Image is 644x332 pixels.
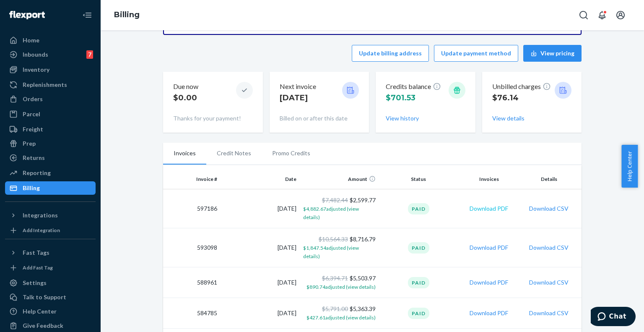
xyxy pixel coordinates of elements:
[303,206,359,220] span: $4,882.67 adjusted (view details)
[529,309,569,317] button: Download CSV
[23,279,47,287] div: Settings
[23,154,45,162] div: Returns
[529,278,569,287] button: Download CSV
[173,92,198,103] p: $0.00
[206,143,262,164] li: Credit Notes
[5,107,96,121] a: Parcel
[300,228,379,267] td: $8,716.79
[23,264,53,271] div: Add Fast Tag
[5,34,96,47] a: Home
[173,114,253,123] p: Thanks for your payment!
[5,137,96,150] a: Prep
[386,114,419,123] button: View history
[9,11,45,19] img: Flexport logo
[23,139,36,148] div: Prep
[5,151,96,165] a: Returns
[23,125,43,133] div: Freight
[5,48,96,61] a: Inbounds7
[5,305,96,318] a: Help Center
[5,63,96,76] a: Inventory
[5,246,96,259] button: Fast Tags
[163,189,221,228] td: 597186
[575,7,592,24] button: Open Search Box
[300,267,379,298] td: $5,503.97
[23,293,66,301] div: Talk to Support
[300,298,379,329] td: $5,363.39
[520,169,582,189] th: Details
[352,45,429,62] button: Update billing address
[280,114,359,123] p: Billed on or after this date
[163,169,221,189] th: Invoice #
[79,7,96,24] button: Close Navigation
[300,169,379,189] th: Amount
[523,45,582,62] button: View pricing
[23,65,49,74] div: Inventory
[408,277,429,288] div: Paid
[5,78,96,91] a: Replenishments
[458,169,520,189] th: Invoices
[306,314,376,321] span: $427.61 adjusted (view details)
[5,166,96,180] a: Reporting
[408,242,429,254] div: Paid
[23,169,51,177] div: Reporting
[107,3,146,27] ol: breadcrumbs
[5,209,96,222] button: Integrations
[303,245,359,259] span: $1,847.54 adjusted (view details)
[492,92,551,103] p: $76.14
[23,95,43,103] div: Orders
[306,284,376,290] span: $890.74 adjusted (view details)
[280,82,316,91] p: Next invoice
[114,10,140,19] a: Billing
[163,143,206,165] li: Invoices
[322,305,348,312] span: $5,791.00
[23,81,67,89] div: Replenishments
[303,204,376,221] button: $4,882.67adjusted (view details)
[23,211,58,220] div: Integrations
[300,189,379,228] td: $2,599.77
[470,278,508,287] button: Download PDF
[470,243,508,252] button: Download PDF
[23,184,40,192] div: Billing
[319,235,348,243] span: $10,564.33
[529,243,569,252] button: Download CSV
[408,308,429,319] div: Paid
[23,227,60,234] div: Add Integration
[529,204,569,213] button: Download CSV
[86,50,93,59] div: 7
[434,45,518,62] button: Update payment method
[306,313,376,322] button: $427.61adjusted (view details)
[262,143,321,164] li: Promo Credits
[221,189,300,228] td: [DATE]
[303,243,376,260] button: $1,847.54adjusted (view details)
[163,298,221,329] td: 584785
[322,274,348,282] span: $6,394.71
[163,267,221,298] td: 588961
[5,181,96,195] a: Billing
[23,248,49,257] div: Fast Tags
[23,322,63,330] div: Give Feedback
[470,309,508,317] button: Download PDF
[5,290,96,304] button: Talk to Support
[5,123,96,136] a: Freight
[221,298,300,329] td: [DATE]
[5,276,96,290] a: Settings
[408,203,429,214] div: Paid
[386,82,441,91] p: Credits balance
[23,50,48,59] div: Inbounds
[221,228,300,267] td: [DATE]
[386,93,415,102] span: $701.53
[5,92,96,106] a: Orders
[280,92,316,103] p: [DATE]
[591,307,636,328] iframe: Opens a widget where you can chat to one of our agents
[621,145,638,188] button: Help Center
[492,82,551,91] p: Unbilled charges
[594,7,610,24] button: Open notifications
[221,169,300,189] th: Date
[306,282,376,291] button: $890.74adjusted (view details)
[23,36,39,44] div: Home
[379,169,458,189] th: Status
[23,307,57,316] div: Help Center
[163,228,221,267] td: 593098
